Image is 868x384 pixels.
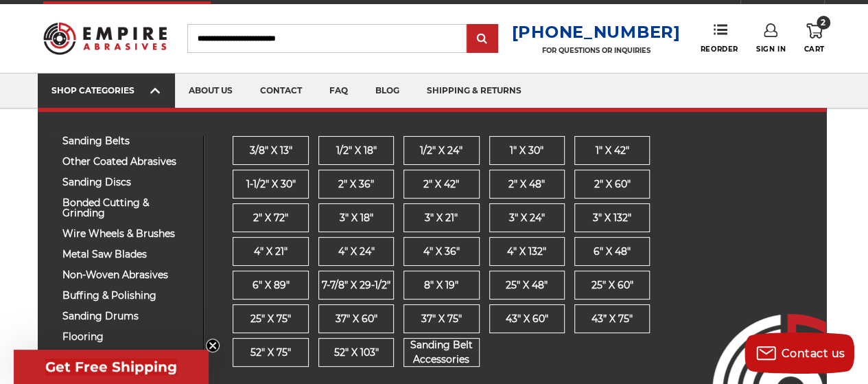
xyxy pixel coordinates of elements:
[509,211,545,225] span: 3" x 24"
[420,144,462,158] span: 1/2" x 24"
[333,346,378,360] span: 52" x 103"
[62,136,193,146] span: sanding belts
[250,312,291,326] span: 25" x 75"
[62,198,193,218] span: bonded cutting & grinding
[591,312,633,326] span: 43” x 75"
[206,339,220,352] button: Close teaser
[508,177,545,192] span: 2" x 48"
[782,347,845,360] span: Contact us
[404,338,478,367] span: Sanding Belt Accessories
[591,278,633,293] span: 25" x 60"
[254,245,288,259] span: 4" x 21"
[62,157,193,167] span: other coated abrasives
[469,25,496,53] input: Submit
[339,211,373,225] span: 3" x 18"
[62,229,193,239] span: wire wheels & brushes
[507,245,546,259] span: 4" x 132"
[506,312,548,326] span: 43" x 60"
[817,16,830,30] span: 2
[51,85,161,95] div: SHOP CATEGORIES
[336,144,376,158] span: 1/2" x 18"
[62,270,193,280] span: non-woven abrasives
[423,245,460,259] span: 4" x 36"
[62,291,193,301] span: buffing & polishing
[246,177,296,192] span: 1-1/2" x 30"
[594,245,631,259] span: 6" x 48"
[316,74,362,109] a: faq
[804,23,825,54] a: 2 Cart
[423,177,459,192] span: 2" x 42"
[338,245,374,259] span: 4" x 24"
[804,45,825,54] span: Cart
[511,46,680,55] p: FOR QUESTIONS OR INQUIRIES
[250,346,291,360] span: 52" x 75"
[413,74,535,109] a: shipping & returns
[62,249,193,260] span: metal saw blades
[510,144,543,158] span: 1" x 30"
[338,177,374,192] span: 2" x 36"
[62,177,193,188] span: sanding discs
[43,14,166,63] img: Empire Abrasives
[701,23,738,53] a: Reorder
[62,311,193,321] span: sanding drums
[14,350,209,384] div: Get Free ShippingClose teaser
[425,211,458,225] span: 3" x 21"
[250,144,292,158] span: 3/8" x 13"
[253,211,288,225] span: 2" x 72"
[511,22,680,42] a: [PHONE_NUMBER]
[335,312,377,326] span: 37" x 60"
[596,144,629,158] span: 1" x 42"
[322,278,390,293] span: 7-7/8" x 29-1/2"
[744,332,854,374] button: Contact us
[175,74,246,109] a: about us
[506,278,548,293] span: 25" x 48"
[45,359,177,375] span: Get Free Shipping
[246,74,316,109] a: contact
[424,278,458,293] span: 8" x 19"
[62,332,193,342] span: flooring
[756,45,786,54] span: Sign In
[362,74,413,109] a: blog
[701,45,738,54] span: Reorder
[593,211,631,225] span: 3" x 132"
[253,278,290,293] span: 6" x 89"
[421,312,462,326] span: 37" x 75"
[594,177,631,192] span: 2" x 60"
